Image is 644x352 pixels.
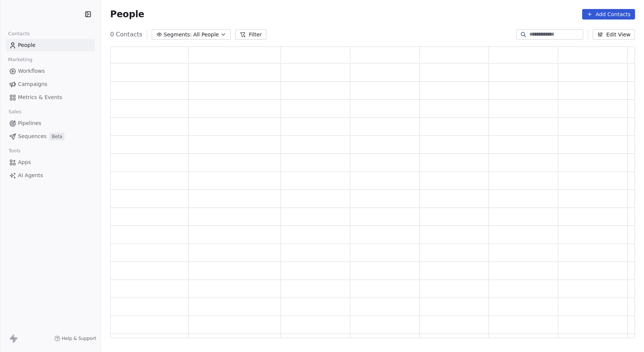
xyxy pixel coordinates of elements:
button: Edit View [593,29,635,40]
a: Help & Support [54,335,96,341]
span: Help & Support [62,335,96,341]
span: Tools [5,145,24,156]
a: Pipelines [6,117,95,129]
span: People [18,41,36,49]
span: Sales [5,106,25,117]
span: Workflows [18,67,45,75]
span: Campaigns [18,80,47,88]
span: Beta [49,133,64,140]
span: All People [193,31,219,39]
span: Metrics & Events [18,93,62,101]
a: People [6,39,95,51]
a: Apps [6,156,95,168]
button: Add Contacts [582,9,635,20]
span: Contacts [5,28,33,39]
a: Workflows [6,65,95,77]
a: SequencesBeta [6,130,95,143]
span: AI Agents [18,171,43,179]
span: 0 Contacts [110,30,142,39]
a: Metrics & Events [6,91,95,104]
span: Sequences [18,132,46,140]
span: Segments: [164,31,192,39]
a: Campaigns [6,78,95,90]
a: AI Agents [6,169,95,182]
button: Filter [235,29,266,40]
span: Marketing [5,54,36,65]
span: Pipelines [18,119,41,127]
span: Apps [18,158,31,166]
span: People [110,9,144,20]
